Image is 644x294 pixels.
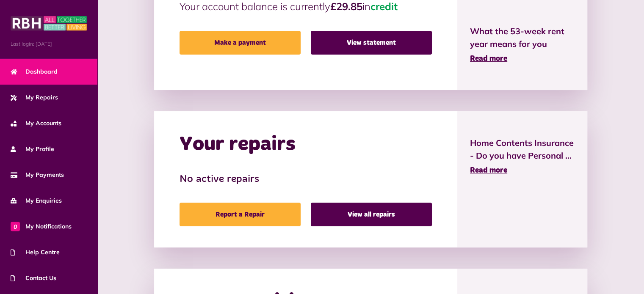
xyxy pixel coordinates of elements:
img: MyRBH [11,15,87,32]
span: My Payments [11,170,64,179]
span: Help Centre [11,248,60,257]
span: Last login: [DATE] [11,40,87,48]
a: Report a Repair [180,203,301,226]
span: Read more [470,55,507,63]
span: 0 [11,222,20,231]
span: My Profile [11,145,54,154]
a: View all repairs [311,203,432,226]
span: Read more [470,167,507,174]
span: My Enquiries [11,196,62,205]
span: Home Contents Insurance - Do you have Personal ... [470,137,575,162]
a: Home Contents Insurance - Do you have Personal ... Read more [470,137,575,176]
span: What the 53-week rent year means for you [470,25,575,50]
a: What the 53-week rent year means for you Read more [470,25,575,65]
span: Dashboard [11,67,58,76]
h3: No active repairs [180,173,432,186]
span: My Notifications [11,222,72,231]
span: Contact Us [11,274,56,283]
a: View statement [311,31,432,55]
span: My Accounts [11,119,61,128]
h2: Your repairs [180,132,296,157]
a: Make a payment [180,31,301,55]
span: My Repairs [11,93,58,102]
